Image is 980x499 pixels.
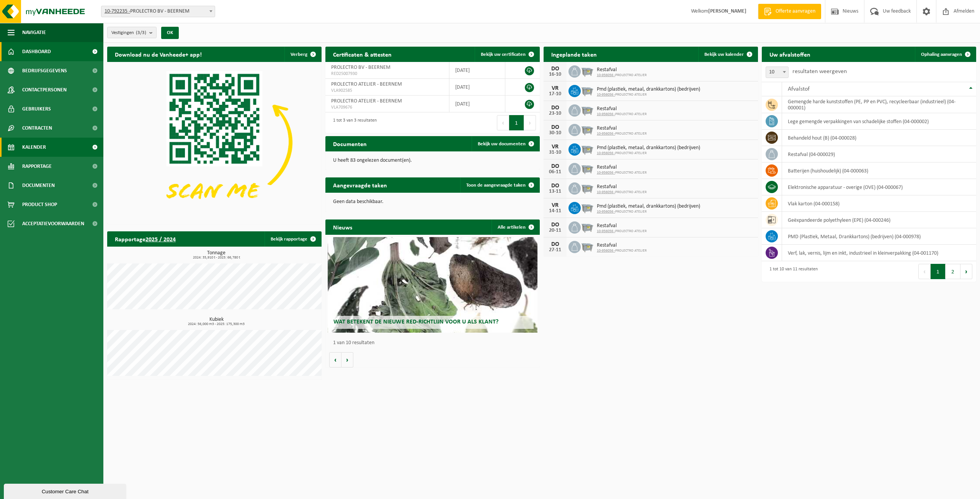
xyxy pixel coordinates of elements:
span: Navigatie [22,23,46,42]
span: Bekijk uw kalender [704,52,744,57]
td: [DATE] [449,79,505,96]
tcxspan: Call 10-956056 - via 3CX [597,171,615,175]
td: vlak karton (04-000158) [782,195,976,212]
img: WB-2500-GAL-GY-01 [581,142,594,155]
span: 10-792235 - PROLECTRO BV - BEERNEM [101,6,215,17]
h2: Download nu de Vanheede+ app! [107,47,209,62]
label: resultaten weergeven [792,68,847,75]
td: elektronische apparatuur - overige (OVE) (04-000067) [782,179,976,195]
strong: [PERSON_NAME] [708,8,746,14]
img: WB-2500-GAL-GY-01 [581,123,594,136]
tcxspan: Call 10-956056 - via 3CX [597,112,615,116]
tcxspan: Call 10-956056 - via 3CX [597,151,615,155]
span: Pmd (plastiek, metaal, drankkartons) (bedrijven) [597,86,700,93]
tcxspan: Call 10-956056 - via 3CX [597,73,615,77]
span: Wat betekent de nieuwe RED-richtlijn voor u als klant? [333,319,498,325]
img: WB-2500-GAL-GY-01 [581,162,594,175]
tcxspan: Call 10-956056 - via 3CX [597,249,615,253]
h2: Certificaten & attesten [325,47,399,62]
h2: Uw afvalstoffen [762,47,818,62]
button: Previous [918,264,931,279]
div: VR [547,144,563,150]
div: 06-11 [547,169,563,175]
div: 16-10 [547,72,563,77]
span: VLA902585 [331,88,443,94]
a: Offerte aanvragen [758,4,821,19]
a: Bekijk rapportage [265,231,321,247]
a: Ophaling aanvragen [915,47,975,62]
span: Restafval [597,106,647,112]
span: PROLECTRO ATELIER [597,132,647,136]
div: DO [547,124,563,130]
img: WB-2500-GAL-GY-01 [581,84,594,97]
p: 1 van 10 resultaten [333,340,536,346]
button: 2 [946,264,960,279]
tcxspan: Call 10-956056 - via 3CX [597,93,615,97]
span: Restafval [597,242,647,249]
span: Product Shop [22,195,57,214]
a: Bekijk uw documenten [472,136,539,151]
tcxspan: Call 2025 / 2024 via 3CX [145,237,176,243]
h3: Kubiek [111,317,322,326]
td: PMD (Plastiek, Metaal, Drankkartons) (bedrijven) (04-000978) [782,228,976,245]
h2: Rapportage [107,231,183,246]
div: DO [547,163,563,169]
button: Vorige [329,352,341,367]
button: Volgende [341,352,353,367]
td: gemengde harde kunststoffen (PE, PP en PVC), recycleerbaar (industrieel) (04-000001) [782,96,976,113]
img: WB-2500-GAL-GY-01 [581,220,594,233]
span: PROLECTRO BV - BEERNEM [331,65,390,70]
td: behandeld hout (B) (04-000028) [782,130,976,146]
div: 13-11 [547,189,563,194]
p: Geen data beschikbaar. [333,199,532,205]
iframe: chat widget [4,482,128,499]
td: geëxpandeerde polyethyleen (EPE) (04-000246) [782,212,976,228]
span: Restafval [597,184,647,190]
td: batterijen (huishoudelijk) (04-000063) [782,163,976,179]
img: WB-2500-GAL-GY-01 [581,103,594,116]
div: 17-10 [547,91,563,97]
div: VR [547,202,563,208]
h3: Tonnage [111,250,322,260]
span: 10 [766,67,788,78]
button: Next [524,115,536,130]
tcxspan: Call 10-792235 - via 3CX [105,8,130,14]
span: PROLECTRO ATELIER - BEERNEM [331,81,402,87]
span: PROLECTRO ATELIER [597,190,647,195]
span: Bedrijfsgegevens [22,61,67,80]
img: WB-2500-GAL-GY-01 [581,64,594,77]
span: PROLECTRO ATELIER [597,151,700,156]
span: 2024: 35,910 t - 2025: 66,780 t [111,256,322,260]
span: VLA709676 [331,104,443,111]
span: Kalender [22,138,46,157]
span: PROLECTRO ATELIER [597,93,700,97]
button: 1 [931,264,946,279]
tcxspan: Call 10-956056 - via 3CX [597,210,615,214]
div: 14-11 [547,208,563,214]
span: RED25007930 [331,71,443,77]
h2: Aangevraagde taken [325,177,395,192]
span: PROLECTRO ATELIER [597,112,647,117]
span: Vestigingen [111,27,146,39]
button: 1 [509,115,524,130]
tcxspan: Call 10-956056 - via 3CX [597,132,615,136]
span: 10-792235 - PROLECTRO BV - BEERNEM [101,6,215,17]
span: Pmd (plastiek, metaal, drankkartons) (bedrijven) [597,145,700,151]
div: 23-10 [547,111,563,116]
p: U heeft 83 ongelezen document(en). [333,158,532,163]
span: PROLECTRO ATELIER [597,73,647,78]
span: PROLECTRO ATELIER - BEERNEM [331,98,402,104]
button: Vestigingen(3/3) [107,27,157,38]
img: WB-2500-GAL-GY-01 [581,240,594,253]
button: Verberg [284,47,321,62]
div: VR [547,85,563,91]
button: Next [960,264,972,279]
span: Contactpersonen [22,80,67,99]
img: WB-2500-GAL-GY-01 [581,181,594,194]
span: Ophaling aanvragen [921,52,962,57]
h2: Documenten [325,136,374,151]
div: 30-10 [547,130,563,136]
div: DO [547,222,563,228]
span: Toon de aangevraagde taken [466,183,526,188]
